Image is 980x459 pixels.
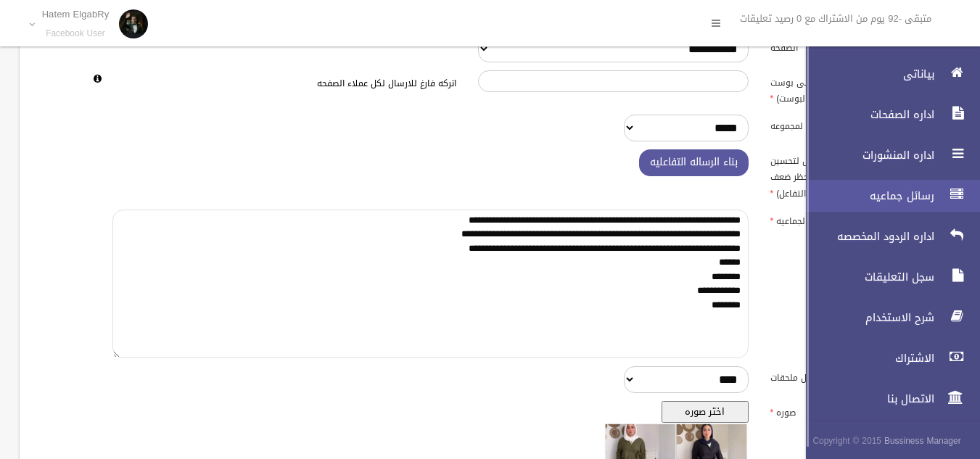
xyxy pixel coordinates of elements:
[794,270,939,284] span: سجل التعليقات
[884,433,961,449] strong: Bussiness Manager
[112,79,456,88] h6: اتركه فارغ للارسال لكل عملاء الصفحه
[42,9,110,20] p: Hatem ElgabRy
[794,220,980,252] a: اداره الردود المخصصه
[794,99,980,131] a: اداره الصفحات
[794,58,980,90] a: بياناتى
[662,401,749,423] button: اختر صوره
[794,383,980,415] a: الاتصال بنا
[794,180,980,212] a: رسائل جماعيه
[794,229,939,244] span: اداره الردود المخصصه
[759,366,906,386] label: ارسال ملحقات
[42,28,110,39] small: Facebook User
[794,139,980,171] a: اداره المنشورات
[759,149,906,202] label: رساله تفاعليه (افضل لتحسين جوده الصفحه وتجنب حظر ضعف التفاعل)
[794,261,980,293] a: سجل التعليقات
[794,310,939,325] span: شرح الاستخدام
[794,148,939,162] span: اداره المنشورات
[639,149,749,176] button: بناء الرساله التفاعليه
[794,107,939,122] span: اداره الصفحات
[759,115,906,135] label: ارساله لمجموعه
[794,189,939,203] span: رسائل جماعيه
[794,351,939,365] span: الاشتراك
[759,210,906,230] label: نص الرساله الجماعيه
[759,401,906,421] label: صوره
[759,70,906,107] label: ارسل للمتفاعلين على بوست محدد(رابط البوست)
[794,392,939,406] span: الاتصال بنا
[812,433,881,449] span: Copyright © 2015
[794,67,939,81] span: بياناتى
[794,302,980,334] a: شرح الاستخدام
[794,342,980,374] a: الاشتراك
